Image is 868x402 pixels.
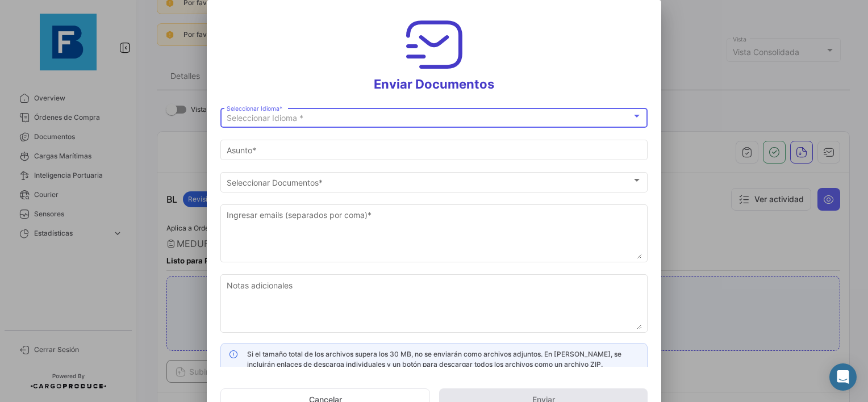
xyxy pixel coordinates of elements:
span: Si el tamaño total de los archivos supera los 30 MB, no se enviarán como archivos adjuntos. En [P... [247,350,621,368]
div: Abrir Intercom Messenger [829,363,857,391]
span: Seleccionar Idioma * [227,113,303,123]
span: Seleccionar Documentos [227,178,632,187]
h3: Enviar Documentos [220,14,648,92]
